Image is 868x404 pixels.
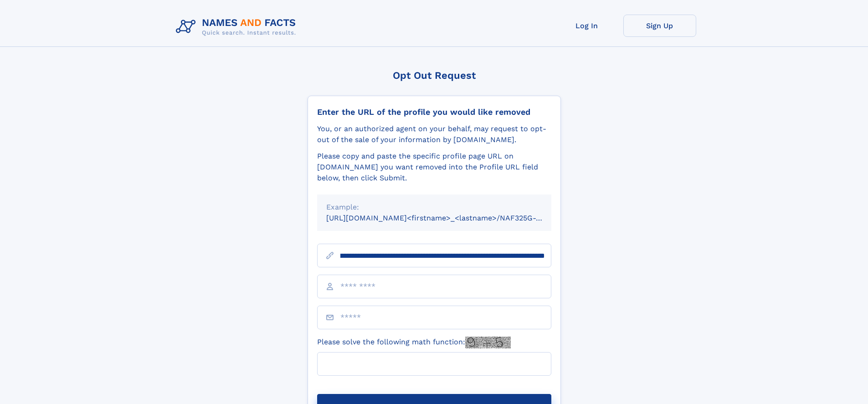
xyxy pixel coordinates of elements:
[317,123,551,145] div: You, or an authorized agent on your behalf, may request to opt-out of the sale of your informatio...
[317,151,551,184] div: Please copy and paste the specific profile page URL on [DOMAIN_NAME] you want removed into the Pr...
[550,15,623,37] a: Log In
[317,337,511,348] label: Please solve the following math function:
[317,107,551,117] div: Enter the URL of the profile you would like removed
[326,214,569,222] small: [URL][DOMAIN_NAME]<firstname>_<lastname>/NAF325G-xxxxxxxx
[308,70,561,81] div: Opt Out Request
[623,15,696,37] a: Sign Up
[326,202,542,213] div: Example:
[172,15,303,39] img: Logo Names and Facts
